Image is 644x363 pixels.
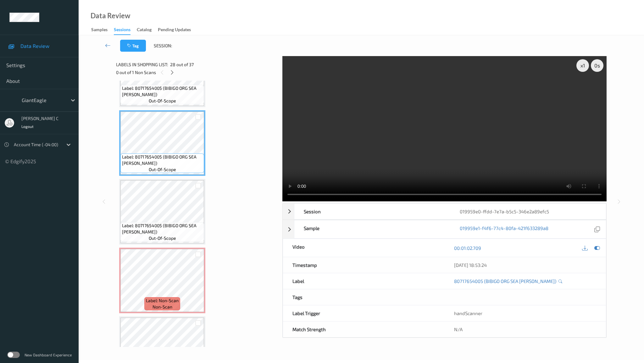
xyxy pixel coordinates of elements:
div: Data Review [91,13,130,19]
div: Session [294,204,450,219]
button: Tag [120,40,146,52]
div: N/A [445,321,606,337]
div: Label Trigger [283,305,444,321]
div: Video [283,239,444,257]
div: x 1 [576,59,589,72]
div: handScanner [445,305,606,321]
span: Label: 80717654005 (BIBIGO ORG SEA [PERSON_NAME]) [122,222,203,235]
div: Timestamp [283,257,444,273]
a: Sessions [114,26,137,35]
a: Catalog [137,26,158,34]
div: Tags [283,289,444,305]
span: Labels in shopping list: [116,61,168,68]
div: Sessions [114,26,130,35]
span: Label: 80717654005 (BIBIGO ORG SEA [PERSON_NAME]) [122,154,203,166]
a: Samples [91,26,114,34]
span: Label: Non-Scan [146,297,179,304]
div: Label [283,273,444,289]
div: Samples [91,26,108,34]
a: 019959e1-f4f6-77c4-80fa-421f633289a8 [460,225,548,233]
div: Match Strength [283,321,444,337]
span: Label: 80717654005 (BIBIGO ORG SEA [PERSON_NAME]) [122,85,203,98]
span: non-scan [153,304,172,310]
div: Sample019959e1-f4f6-77c4-80fa-421f633289a8 [283,220,606,239]
div: 0 s [591,59,603,72]
a: Pending Updates [158,26,197,34]
span: out-of-scope [149,166,176,173]
span: out-of-scope [149,235,176,241]
div: Session019959e0-ffdd-7e7a-b5c5-346e2a89efc5 [283,203,606,220]
div: 019959e0-ffdd-7e7a-b5c5-346e2a89efc5 [450,204,606,219]
div: [DATE] 18:53:24 [454,262,597,268]
div: Catalog [137,26,152,34]
span: Session: [154,43,172,49]
div: 0 out of 1 Non Scans [116,68,278,76]
span: 28 out of 37 [170,61,194,68]
a: 00:01:02.709 [454,245,481,251]
span: out-of-scope [149,98,176,104]
div: Pending Updates [158,26,191,34]
div: Sample [294,220,450,238]
a: 80717654005 (BIBIGO ORG SEA [PERSON_NAME]) [454,278,556,284]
